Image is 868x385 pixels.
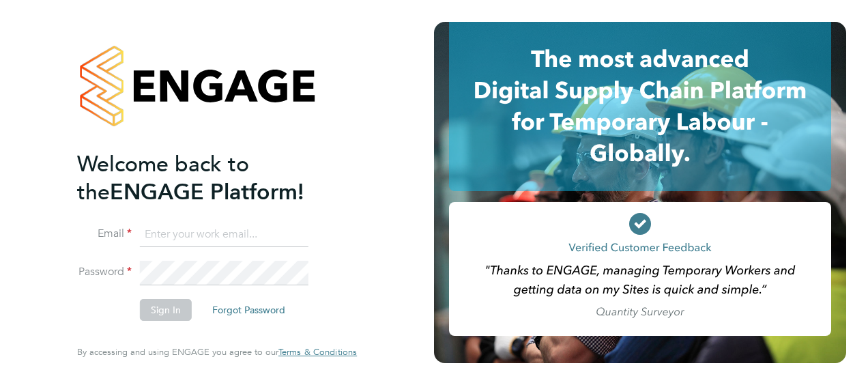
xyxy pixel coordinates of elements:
input: Enter your work email... [140,223,308,247]
a: Terms & Conditions [278,347,357,358]
button: Sign In [140,299,192,321]
span: By accessing and using ENGAGE you agree to our [77,346,357,358]
label: Email [77,227,132,241]
h2: ENGAGE Platform! [77,150,343,206]
label: Password [77,265,132,279]
span: Welcome back to the [77,151,249,205]
button: Forgot Password [201,299,296,321]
